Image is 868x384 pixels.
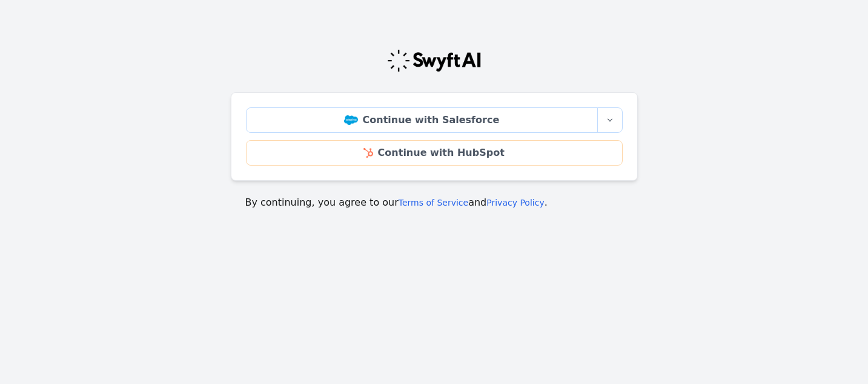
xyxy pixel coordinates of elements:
img: Salesforce [344,115,358,125]
a: Terms of Service [399,198,468,207]
img: HubSpot [363,148,373,158]
a: Privacy Policy [486,198,544,207]
img: Swyft Logo [386,49,482,73]
p: By continuing, you agree to our and . [245,195,623,210]
a: Continue with Salesforce [246,107,598,133]
a: Continue with HubSpot [246,140,623,166]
